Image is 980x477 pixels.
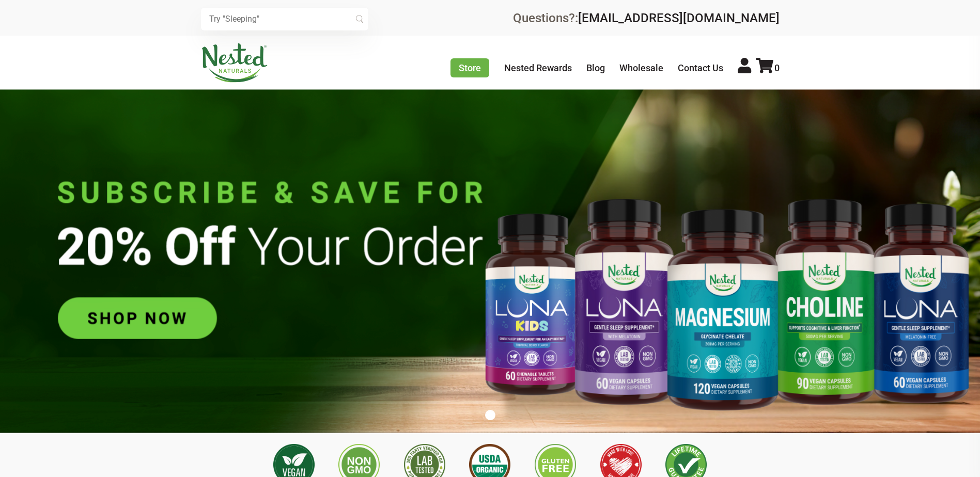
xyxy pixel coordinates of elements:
[756,62,780,73] a: 0
[485,410,495,420] button: 1 of 1
[513,12,780,24] div: Questions?:
[774,62,780,73] span: 0
[450,58,489,77] a: Store
[504,62,572,73] a: Nested Rewards
[201,8,368,30] input: Try "Sleeping"
[586,62,605,73] a: Blog
[578,11,780,25] a: [EMAIL_ADDRESS][DOMAIN_NAME]
[201,43,268,83] img: Nested Naturals
[619,62,663,73] a: Wholesale
[678,62,723,73] a: Contact Us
